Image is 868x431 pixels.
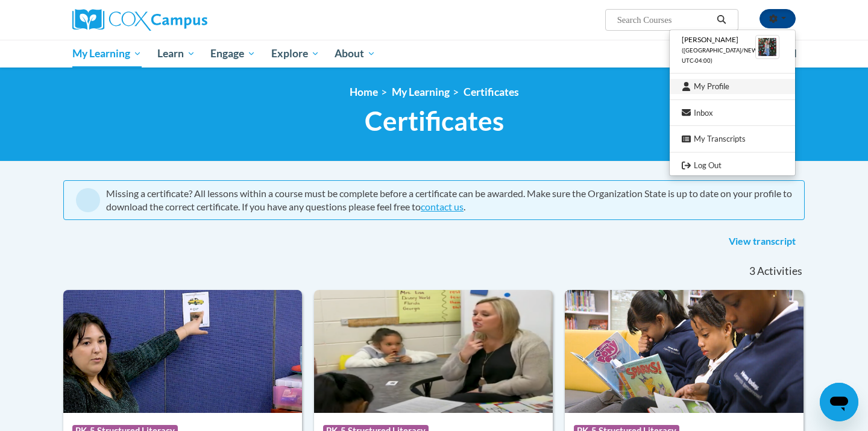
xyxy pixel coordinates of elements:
[63,290,302,413] img: Course Logo
[720,232,805,251] a: View transcript
[263,40,327,68] a: Explore
[72,9,301,31] a: Cox Campus
[392,86,450,98] a: My Learning
[327,40,384,68] a: About
[64,40,149,68] a: My Learning
[149,40,203,68] a: Learn
[759,9,796,28] button: Account Settings
[157,46,195,61] span: Learn
[54,40,814,68] div: Main menu
[670,158,795,173] a: Logout
[335,46,376,61] span: About
[106,187,792,213] div: Missing a certificate? All lessons within a course must be complete before a certificate can be a...
[682,47,776,64] span: ([GEOGRAPHIC_DATA]/New_York UTC-04:00)
[757,265,802,278] span: Activities
[755,35,779,59] img: Learner Profile Avatar
[820,383,858,421] iframe: Button to launch messaging window
[365,105,504,137] span: Certificates
[749,265,755,278] span: 3
[565,290,804,413] img: Course Logo
[670,105,795,121] a: Inbox
[464,86,519,98] a: Certificates
[72,46,142,61] span: My Learning
[421,201,464,212] a: contact us
[670,79,795,94] a: My Profile
[203,40,263,68] a: Engage
[682,35,738,44] span: [PERSON_NAME]
[712,13,731,27] button: Search
[72,9,207,31] img: Cox Campus
[210,46,256,61] span: Engage
[616,13,712,27] input: Search Courses
[314,290,553,413] img: Course Logo
[350,86,378,98] a: Home
[271,46,319,61] span: Explore
[670,131,795,146] a: My Transcripts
